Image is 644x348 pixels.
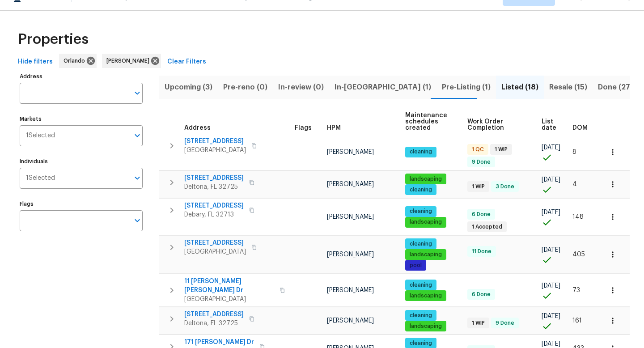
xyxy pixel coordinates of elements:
[184,125,211,131] span: Address
[572,318,582,324] span: 161
[468,248,495,255] span: 11 Done
[468,319,488,327] span: 1 WIP
[468,223,506,231] span: 1 Accepted
[18,56,53,68] span: Hide filters
[542,209,560,216] span: [DATE]
[491,146,511,153] span: 1 WIP
[20,159,143,164] label: Individuals
[167,56,206,68] span: Clear Filters
[406,186,436,194] span: cleaning
[572,181,577,187] span: 4
[20,74,143,79] label: Address
[406,251,445,259] span: landscaping
[406,240,436,248] span: cleaning
[442,81,491,93] span: Pre-Listing (1)
[59,54,97,68] div: Orlando
[405,112,453,131] span: Maintenance schedules created
[327,318,374,324] span: [PERSON_NAME]
[406,323,445,330] span: landscaping
[327,149,374,155] span: [PERSON_NAME]
[492,183,518,191] span: 3 Done
[572,214,584,220] span: 148
[26,174,55,182] span: 1 Selected
[26,132,55,140] span: 1 Selected
[406,292,445,300] span: landscaping
[165,81,212,93] span: Upcoming (3)
[406,218,445,226] span: landscaping
[542,247,560,253] span: [DATE]
[184,310,244,319] span: [STREET_ADDRESS]
[467,119,526,131] span: Work Order Completion
[406,281,436,289] span: cleaning
[468,211,494,218] span: 6 Done
[542,119,557,131] span: List date
[572,149,576,155] span: 8
[572,287,580,293] span: 73
[131,87,144,99] button: Open
[295,125,312,131] span: Flags
[598,81,637,93] span: Done (273)
[327,214,374,220] span: [PERSON_NAME]
[501,81,538,93] span: Listed (18)
[102,54,161,68] div: [PERSON_NAME]
[184,338,254,347] span: 171 [PERSON_NAME] Dr
[468,146,487,153] span: 1 QC
[184,319,244,328] span: Deltona, FL 32725
[184,137,246,146] span: [STREET_ADDRESS]
[164,54,210,70] button: Clear Filters
[184,146,246,155] span: [GEOGRAPHIC_DATA]
[106,57,153,65] span: [PERSON_NAME]
[327,251,374,258] span: [PERSON_NAME]
[492,319,518,327] span: 9 Done
[406,175,445,183] span: landscaping
[278,81,324,93] span: In-review (0)
[542,144,560,151] span: [DATE]
[406,312,436,319] span: cleaning
[468,158,494,166] span: 9 Done
[406,148,436,156] span: cleaning
[184,238,246,247] span: [STREET_ADDRESS]
[184,295,274,304] span: [GEOGRAPHIC_DATA]
[406,208,436,215] span: cleaning
[335,81,431,93] span: In-[GEOGRAPHIC_DATA] (1)
[184,182,244,191] span: Deltona, FL 32725
[542,313,560,319] span: [DATE]
[131,172,144,184] button: Open
[542,283,560,289] span: [DATE]
[542,341,560,347] span: [DATE]
[131,214,144,227] button: Open
[18,29,89,50] span: Properties
[468,291,494,298] span: 6 Done
[572,125,588,131] span: DOM
[542,177,560,183] span: [DATE]
[406,340,436,347] span: cleaning
[131,129,144,142] button: Open
[184,174,244,182] span: [STREET_ADDRESS]
[20,201,143,207] label: Flags
[327,125,341,131] span: HPM
[64,57,89,65] span: Orlando
[406,262,425,269] span: pool
[223,81,267,93] span: Pre-reno (0)
[327,287,374,293] span: [PERSON_NAME]
[184,277,274,295] span: 11 [PERSON_NAME] [PERSON_NAME] Dr
[184,201,244,210] span: [STREET_ADDRESS]
[184,210,244,219] span: Debary, FL 32713
[327,181,374,187] span: [PERSON_NAME]
[14,54,56,70] button: Hide filters
[20,116,143,122] label: Markets
[572,251,585,258] span: 405
[468,183,488,191] span: 1 WIP
[184,247,246,256] span: [GEOGRAPHIC_DATA]
[549,81,587,93] span: Resale (15)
